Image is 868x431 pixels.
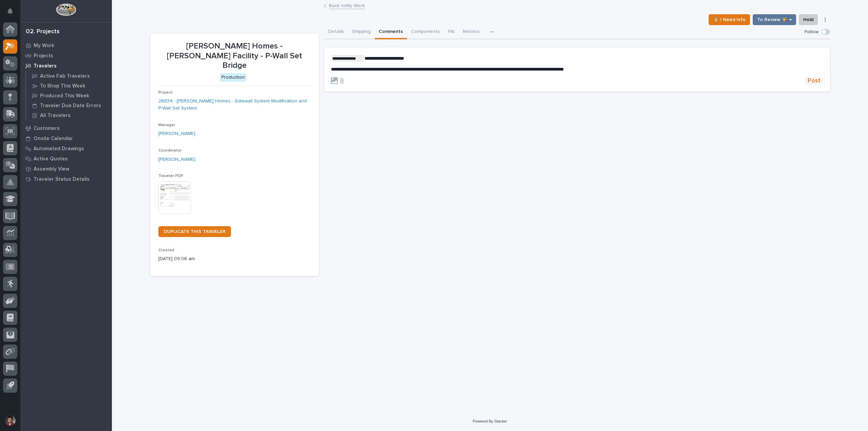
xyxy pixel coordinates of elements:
[26,91,112,100] a: Produced This Week
[757,16,792,24] span: To Review 👨‍🏭 →
[158,255,311,262] p: [DATE] 09:06 am
[34,125,60,132] p: Customers
[473,419,507,423] a: Powered By Stacker
[158,149,182,153] span: Coordinator
[20,133,112,143] a: Onsite Calendar
[34,166,69,172] p: Assembly View
[34,136,73,142] p: Onsite Calendar
[8,8,17,19] div: Notifications
[3,4,17,18] button: Notifications
[158,226,231,237] a: DUPLICATE THIS TRAVELER
[799,14,818,25] button: Hold
[26,81,112,91] a: To Shop This Week
[158,174,183,178] span: Traveler PDF
[329,1,365,9] a: Back toMy Work
[20,40,112,51] a: My Work
[26,28,60,36] div: 02. Projects
[56,3,76,16] img: Workspace Logo
[709,14,750,25] button: ⏳ I Need Info
[158,156,195,163] a: [PERSON_NAME]
[713,16,746,24] span: ⏳ I Need Info
[34,63,57,69] p: Travelers
[20,154,112,164] a: Active Quotes
[805,29,818,35] p: Follow
[20,61,112,71] a: Travelers
[348,25,375,39] button: Shipping
[407,25,444,39] button: Components
[158,248,174,252] span: Created
[459,25,484,39] button: Metrics
[444,25,459,39] button: FAI
[20,51,112,61] a: Projects
[158,130,195,137] a: [PERSON_NAME]
[158,41,311,71] p: [PERSON_NAME] Homes - [PERSON_NAME] Facility - P-Wall Set Bridge
[34,176,90,182] p: Traveler Status Details
[3,413,17,428] button: users-avatar
[34,53,53,59] p: Projects
[40,93,89,99] p: Produced This Week
[375,25,407,39] button: Comments
[158,91,173,95] span: Project
[324,25,348,39] button: Details
[26,101,112,110] a: Traveler Due Date Errors
[158,98,311,112] a: 26834 - [PERSON_NAME] Homes - Sidewall System Modification and P-Wall Set System
[34,43,54,49] p: My Work
[164,229,225,234] span: DUPLICATE THIS TRAVELER
[20,164,112,174] a: Assembly View
[26,71,112,81] a: Active Fab Travelers
[20,174,112,184] a: Traveler Status Details
[753,14,796,25] button: To Review 👨‍🏭 →
[20,123,112,133] a: Customers
[26,111,112,120] a: All Travelers
[220,73,246,82] div: Production
[34,146,84,152] p: Automated Drawings
[40,103,101,109] p: Traveler Due Date Errors
[805,77,823,85] button: Post
[40,73,90,79] p: Active Fab Travelers
[40,113,71,119] p: All Travelers
[40,83,85,89] p: To Shop This Week
[808,77,821,85] span: Post
[158,123,175,127] span: Manager
[34,156,68,162] p: Active Quotes
[20,143,112,154] a: Automated Drawings
[803,16,813,24] span: Hold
